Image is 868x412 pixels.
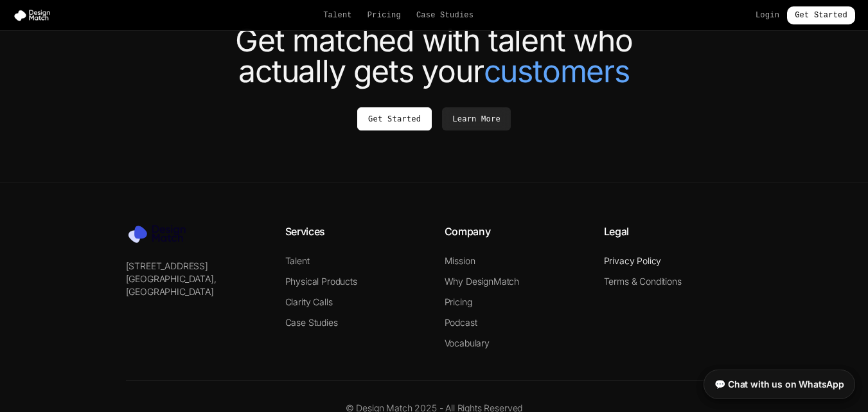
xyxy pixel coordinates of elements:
[604,255,662,266] a: Privacy Policy
[126,260,265,273] p: [STREET_ADDRESS]
[484,56,630,87] span: customers
[604,224,743,239] h4: Legal
[285,276,357,287] a: Physical Products
[13,9,57,22] img: Design Match
[445,317,477,328] a: Podcast
[445,276,520,287] a: Why DesignMatch
[787,6,855,24] a: Get Started
[445,337,490,348] a: Vocabulary
[445,255,475,266] a: Mission
[756,10,779,21] a: Login
[126,273,265,298] p: [GEOGRAPHIC_DATA], [GEOGRAPHIC_DATA]
[445,224,583,239] h4: Company
[126,224,197,244] img: Design Match
[357,107,432,130] a: Get Started
[285,296,333,307] a: Clarity Calls
[704,370,855,399] a: 💬 Chat with us on WhatsApp
[285,224,424,239] h4: Services
[442,107,511,130] a: Learn More
[285,317,338,328] a: Case Studies
[285,255,310,266] a: Talent
[368,10,401,21] a: Pricing
[75,25,794,87] h2: Get matched with talent who actually gets your
[604,276,682,287] a: Terms & Conditions
[323,10,352,21] a: Talent
[445,296,472,307] a: Pricing
[416,10,474,21] a: Case Studies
